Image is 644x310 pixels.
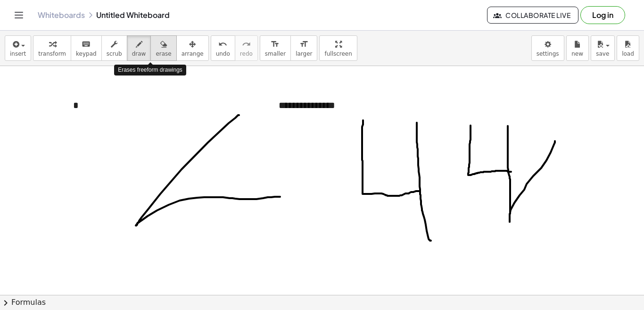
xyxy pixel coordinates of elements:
span: smaller [265,50,286,57]
button: format_sizelarger [290,35,317,61]
i: undo [218,39,227,50]
span: keypad [76,50,97,57]
span: load [622,50,634,57]
button: erase [150,35,176,61]
div: Erases freeform drawings [114,65,186,75]
span: undo [216,50,230,57]
button: settings [531,35,564,61]
button: draw [127,35,151,61]
i: redo [242,39,251,50]
button: arrange [176,35,209,61]
span: fullscreen [324,50,352,57]
button: new [566,35,589,61]
button: load [617,35,639,61]
i: keyboard [82,39,91,50]
button: transform [33,35,71,61]
i: format_size [299,39,308,50]
span: save [596,50,609,57]
span: transform [38,50,66,57]
button: fullscreen [319,35,357,61]
span: larger [296,50,312,57]
span: redo [240,50,253,57]
span: new [571,50,583,57]
button: format_sizesmaller [260,35,291,61]
span: insert [10,50,26,57]
span: settings [537,50,559,57]
span: Collaborate Live [495,11,570,19]
span: scrub [107,50,122,57]
button: insert [5,35,31,61]
button: scrub [101,35,127,61]
span: arrange [182,50,204,57]
a: Whiteboards [38,10,85,20]
button: Log in [580,6,625,24]
button: redoredo [235,35,258,61]
i: format_size [271,39,280,50]
span: draw [132,50,146,57]
button: undoundo [211,35,235,61]
button: Toggle navigation [11,8,26,23]
button: Collaborate Live [487,7,578,24]
button: save [591,35,615,61]
span: erase [156,50,171,57]
button: keyboardkeypad [71,35,102,61]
